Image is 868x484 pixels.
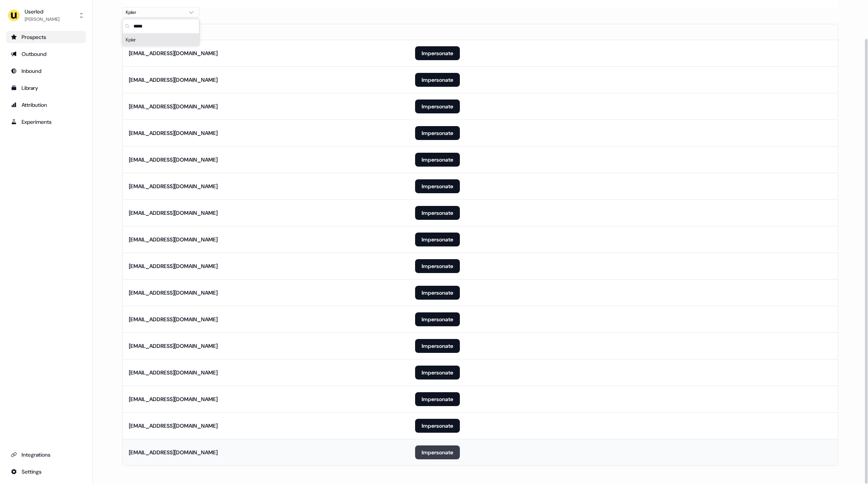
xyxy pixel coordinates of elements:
[11,67,81,75] div: Inbound
[123,34,199,46] div: Kpler
[129,315,218,323] div: [EMAIL_ADDRESS][DOMAIN_NAME]
[129,369,218,376] div: [EMAIL_ADDRESS][DOMAIN_NAME]
[415,312,460,326] button: Impersonate
[415,206,460,220] button: Impersonate
[415,179,460,193] button: Impersonate
[6,65,86,77] a: Go to Inbound
[123,34,199,46] div: Suggestions
[129,262,218,270] div: [EMAIL_ADDRESS][DOMAIN_NAME]
[415,445,460,459] button: Impersonate
[415,46,460,60] button: Impersonate
[25,15,59,23] div: [PERSON_NAME]
[415,99,460,113] button: Impersonate
[122,7,199,18] button: Kpler
[129,129,218,137] div: [EMAIL_ADDRESS][DOMAIN_NAME]
[415,126,460,140] button: Impersonate
[415,153,460,167] button: Impersonate
[129,49,218,57] div: [EMAIL_ADDRESS][DOMAIN_NAME]
[11,84,81,92] div: Library
[129,422,218,430] div: [EMAIL_ADDRESS][DOMAIN_NAME]
[415,286,460,300] button: Impersonate
[129,182,218,190] div: [EMAIL_ADDRESS][DOMAIN_NAME]
[129,156,218,164] div: [EMAIL_ADDRESS][DOMAIN_NAME]
[6,48,86,60] a: Go to outbound experience
[11,33,81,41] div: Prospects
[11,101,81,109] div: Attribution
[11,50,81,58] div: Outbound
[6,31,86,43] a: Go to prospects
[415,73,460,87] button: Impersonate
[126,8,184,16] div: Kpler
[129,209,218,217] div: [EMAIL_ADDRESS][DOMAIN_NAME]
[129,449,218,456] div: [EMAIL_ADDRESS][DOMAIN_NAME]
[6,465,86,478] a: Go to integrations
[129,76,218,84] div: [EMAIL_ADDRESS][DOMAIN_NAME]
[6,449,86,461] a: Go to integrations
[25,8,59,15] div: Userled
[415,233,460,246] button: Impersonate
[123,24,409,40] th: Email
[11,468,81,476] div: Settings
[415,366,460,379] button: Impersonate
[415,419,460,433] button: Impersonate
[6,6,86,25] button: Userled[PERSON_NAME]
[129,289,218,297] div: [EMAIL_ADDRESS][DOMAIN_NAME]
[6,82,86,94] a: Go to templates
[415,259,460,273] button: Impersonate
[6,99,86,111] a: Go to attribution
[129,236,218,243] div: [EMAIL_ADDRESS][DOMAIN_NAME]
[415,339,460,353] button: Impersonate
[6,116,86,128] a: Go to experiments
[129,342,218,350] div: [EMAIL_ADDRESS][DOMAIN_NAME]
[129,103,218,110] div: [EMAIL_ADDRESS][DOMAIN_NAME]
[129,395,218,403] div: [EMAIL_ADDRESS][DOMAIN_NAME]
[11,118,81,126] div: Experiments
[415,392,460,406] button: Impersonate
[11,451,81,459] div: Integrations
